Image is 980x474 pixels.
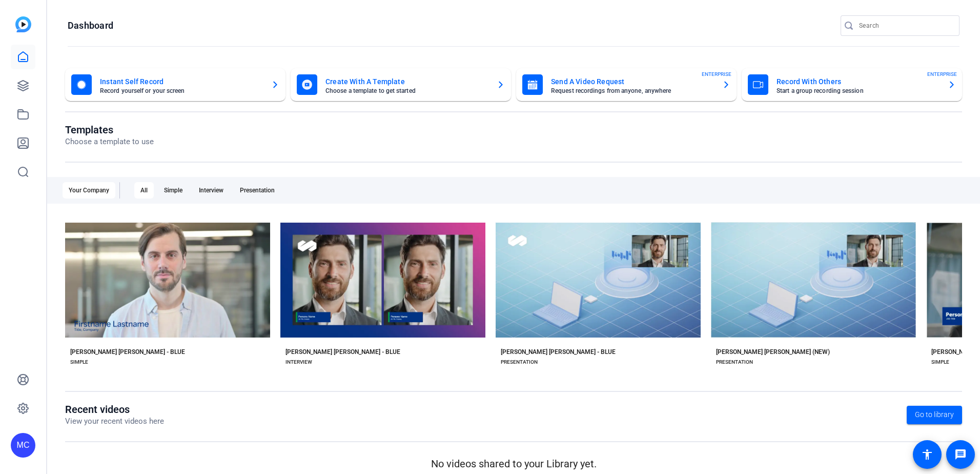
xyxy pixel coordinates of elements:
[65,416,164,427] p: View your recent videos here
[931,358,949,366] div: SIMPLE
[551,88,714,94] mat-card-subtitle: Request recordings from anyone, anywhere
[702,70,731,78] span: ENTERPRISE
[777,88,940,94] mat-card-subtitle: Start a group recording session
[65,124,154,136] h1: Templates
[134,182,154,199] div: All
[921,448,933,461] mat-icon: accessibility
[325,88,488,94] mat-card-subtitle: Choose a template to get started
[501,358,538,366] div: PRESENTATION
[100,88,263,94] mat-card-subtitle: Record yourself or your screen
[501,348,616,356] div: [PERSON_NAME] [PERSON_NAME] - BLUE
[915,409,954,420] span: Go to library
[927,70,957,78] span: ENTERPRISE
[551,75,714,88] mat-card-title: Send A Video Request
[777,75,940,88] mat-card-title: Record With Others
[285,358,312,366] div: INTERVIEW
[291,68,511,101] button: Create With A TemplateChoose a template to get started
[100,75,263,88] mat-card-title: Instant Self Record
[70,358,88,366] div: SIMPLE
[158,182,189,199] div: Simple
[15,16,31,32] img: blue-gradient.svg
[193,182,230,199] div: Interview
[70,348,185,356] div: [PERSON_NAME] [PERSON_NAME] - BLUE
[65,136,154,148] p: Choose a template to use
[65,403,164,416] h1: Recent videos
[65,68,285,101] button: Instant Self RecordRecord yourself or your screen
[742,68,962,101] button: Record With OthersStart a group recording sessionENTERPRISE
[325,75,488,88] mat-card-title: Create With A Template
[716,348,830,356] div: [PERSON_NAME] [PERSON_NAME] (NEW)
[65,456,962,471] p: No videos shared to your Library yet.
[63,182,115,199] div: Your Company
[285,348,400,356] div: [PERSON_NAME] [PERSON_NAME] - BLUE
[11,433,35,458] div: MC
[907,406,962,424] a: Go to library
[234,182,281,199] div: Presentation
[68,19,113,32] h1: Dashboard
[516,68,737,101] button: Send A Video RequestRequest recordings from anyone, anywhereENTERPRISE
[954,448,967,461] mat-icon: message
[716,358,753,366] div: PRESENTATION
[859,19,951,32] input: Search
